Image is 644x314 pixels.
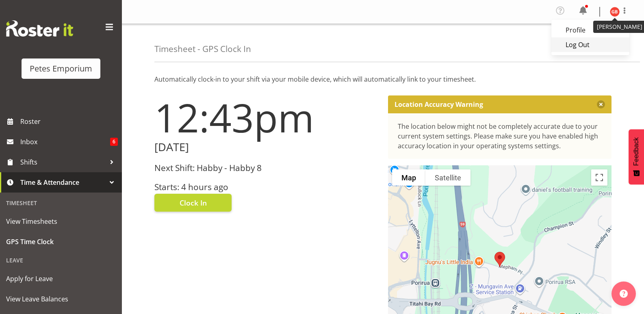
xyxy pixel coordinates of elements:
span: GPS Time Clock [6,236,116,248]
button: Toggle fullscreen view [591,169,607,186]
h3: Starts: 4 hours ago [154,182,378,192]
span: Shifts [20,156,106,168]
a: View Leave Balances [2,289,120,309]
span: Inbox [20,136,110,148]
a: Log Out [551,37,629,52]
h1: 12:43pm [154,95,378,139]
span: Roster [20,115,118,128]
a: View Timesheets [2,211,120,232]
div: Timesheet [2,195,120,211]
span: 6 [110,138,118,146]
span: Time & Attendance [20,176,106,188]
a: Profile [551,23,629,37]
span: Feedback [633,137,640,166]
button: Feedback - Show survey [629,129,644,184]
button: Show satellite imagery [425,169,471,186]
span: View Timesheets [6,215,116,227]
span: Apply for Leave [6,273,116,285]
button: Show street map [392,169,425,186]
div: Leave [2,252,120,269]
a: Apply for Leave [2,269,120,289]
button: Close message [597,100,605,108]
p: Automatically clock-in to your shift via your mobile device, which will automatically link to you... [154,74,611,84]
span: View Leave Balances [6,293,116,305]
img: gillian-byford11184.jpg [610,7,620,17]
div: The location below might not be completely accurate due to your current system settings. Please m... [398,121,602,151]
h3: Next Shift: Habby - Habby 8 [154,163,378,173]
h2: [DATE] [154,141,378,154]
a: GPS Time Clock [2,232,120,252]
div: Petes Emporium [30,63,92,75]
button: Clock In [154,194,232,212]
img: help-xxl-2.png [620,290,628,298]
p: Location Accuracy Warning [395,100,483,108]
h4: Timesheet - GPS Clock In [154,44,251,54]
img: Rosterit website logo [6,20,73,37]
span: Clock In [180,197,207,208]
